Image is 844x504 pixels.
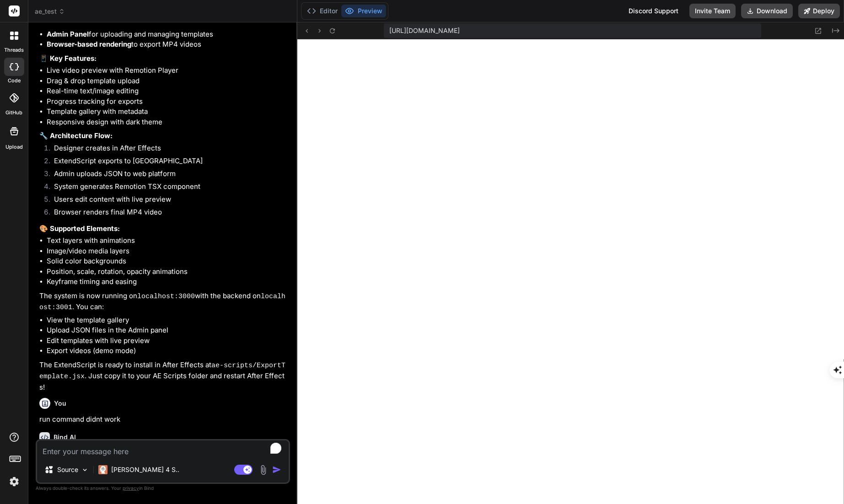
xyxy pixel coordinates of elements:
[47,325,288,336] li: Upload JSON files in the Admin panel
[81,466,89,474] img: Pick Models
[47,346,288,356] li: Export videos (demo mode)
[389,26,460,35] span: [URL][DOMAIN_NAME]
[341,5,386,17] button: Preview
[47,76,288,86] li: Drag & drop template upload
[303,5,341,17] button: Editor
[47,267,288,277] li: Position, scale, rotation, opacity animations
[47,30,89,38] strong: Admin Panel
[47,40,131,48] strong: Browser-based rendering
[137,293,195,300] code: localhost:3000
[5,109,22,117] label: GitHub
[47,29,288,40] li: for uploading and managing templates
[98,465,108,474] img: Claude 4 Sonnet
[47,315,288,326] li: View the template gallery
[689,4,736,18] button: Invite Team
[47,97,288,107] li: Progress tracking for exports
[47,107,288,117] li: Template gallery with metadata
[5,143,23,151] label: Upload
[111,465,179,474] p: [PERSON_NAME] 4 S..
[272,465,281,474] img: icon
[623,4,684,18] div: Discord Support
[258,465,269,475] img: attachment
[47,86,288,97] li: Real-time text/image editing
[39,224,120,233] strong: 🎨 Supported Elements:
[57,465,78,474] p: Source
[123,485,139,491] span: privacy
[47,277,288,287] li: Keyframe timing and easing
[47,117,288,128] li: Responsive design with dark theme
[47,39,288,50] li: to export MP4 videos
[54,433,76,442] h6: Bind AI
[37,440,289,457] textarea: To enrich screen reader interactions, please activate Accessibility in Grammarly extension settings
[297,39,844,504] iframe: Preview
[35,7,65,16] span: ae_test
[47,169,288,182] li: Admin uploads JSON to web platform
[47,182,288,194] li: System generates Remotion TSX component
[47,194,288,207] li: Users edit content with live preview
[39,131,113,140] strong: 🔧 Architecture Flow:
[36,484,290,493] p: Always double-check its answers. Your in Bind
[47,246,288,257] li: Image/video media layers
[6,474,22,489] img: settings
[47,143,288,156] li: Designer creates in After Effects
[39,414,288,425] p: run command didnt work
[47,156,288,169] li: ExtendScript exports to [GEOGRAPHIC_DATA]
[8,77,21,85] label: code
[39,54,97,63] strong: 📱 Key Features:
[741,4,793,18] button: Download
[798,4,840,18] button: Deploy
[47,336,288,346] li: Edit templates with live preview
[39,291,288,313] p: The system is now running on with the backend on . You can:
[47,256,288,267] li: Solid color backgrounds
[4,46,24,54] label: threads
[39,360,288,393] p: The ExtendScript is ready to install in After Effects at . Just copy it to your AE Scripts folder...
[47,207,288,220] li: Browser renders final MP4 video
[54,399,66,408] h6: You
[47,236,288,246] li: Text layers with animations
[47,65,288,76] li: Live video preview with Remotion Player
